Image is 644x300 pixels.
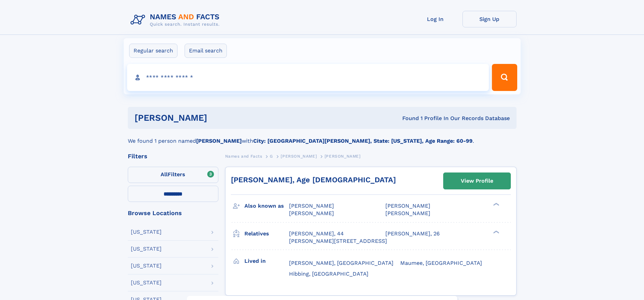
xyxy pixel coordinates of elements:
[281,152,317,160] a: [PERSON_NAME]
[244,200,289,212] h3: Also known as
[196,138,242,144] b: [PERSON_NAME]
[131,280,162,285] div: [US_STATE]
[289,271,368,277] span: Hibbing, [GEOGRAPHIC_DATA]
[131,263,162,269] div: [US_STATE]
[289,260,393,266] span: [PERSON_NAME], [GEOGRAPHIC_DATA]
[128,129,517,145] div: We found 1 person named with .
[461,173,493,189] div: View Profile
[161,171,168,178] span: All
[128,153,218,159] div: Filters
[281,154,317,159] span: [PERSON_NAME]
[128,210,218,216] div: Browse Locations
[385,203,430,209] span: [PERSON_NAME]
[492,64,517,91] button: Search Button
[231,176,396,184] a: [PERSON_NAME], Age [DEMOGRAPHIC_DATA]
[492,230,500,234] div: ❯
[127,64,489,91] input: search input
[131,229,162,235] div: [US_STATE]
[244,255,289,267] h3: Lived in
[128,167,218,183] label: Filters
[444,173,510,189] a: View Profile
[462,11,517,27] a: Sign Up
[289,237,387,245] a: [PERSON_NAME][STREET_ADDRESS]
[244,228,289,239] h3: Relatives
[408,11,462,27] a: Log In
[492,202,500,207] div: ❯
[225,152,262,160] a: Names and Facts
[400,260,482,266] span: Maumee, [GEOGRAPHIC_DATA]
[135,114,305,122] h1: [PERSON_NAME]
[270,152,273,160] a: G
[253,138,473,144] b: City: [GEOGRAPHIC_DATA][PERSON_NAME], State: [US_STATE], Age Range: 60-99
[325,154,361,159] span: [PERSON_NAME]
[131,246,162,252] div: [US_STATE]
[185,44,227,58] label: Email search
[305,115,510,122] div: Found 1 Profile In Our Records Database
[128,11,225,29] img: Logo Names and Facts
[289,210,334,216] span: [PERSON_NAME]
[385,210,430,216] span: [PERSON_NAME]
[270,154,273,159] span: G
[289,230,344,237] a: [PERSON_NAME], 44
[385,230,440,237] a: [PERSON_NAME], 26
[129,44,177,58] label: Regular search
[289,203,334,209] span: [PERSON_NAME]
